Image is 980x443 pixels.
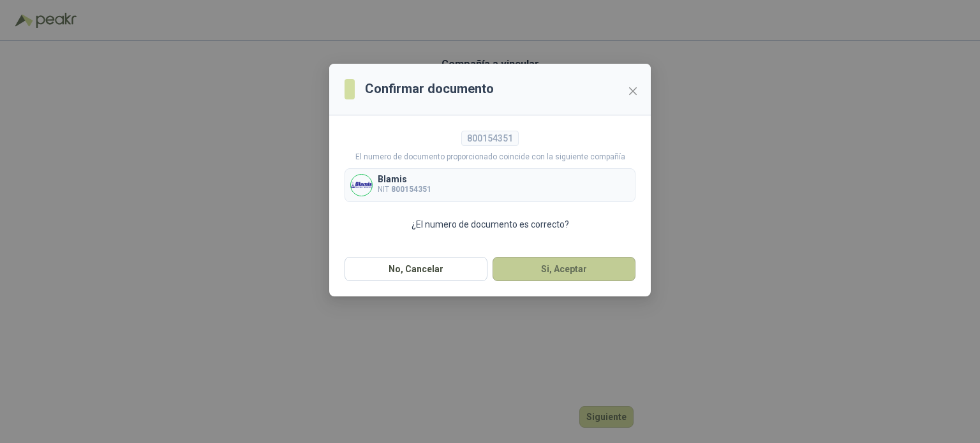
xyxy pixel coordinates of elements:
span: close [628,86,638,96]
p: NIT [378,184,431,196]
button: Close [623,81,643,101]
button: Si, Aceptar [493,257,635,281]
div: 800154351 [461,131,519,146]
p: ¿El numero de documento es correcto? [345,217,635,231]
button: No, Cancelar [345,257,487,281]
img: Company Logo [351,175,372,196]
p: Blamis [378,175,431,184]
h3: Confirmar documento [365,79,494,99]
p: El numero de documento proporcionado coincide con la siguiente compañía [345,151,635,163]
b: 800154351 [391,185,431,194]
